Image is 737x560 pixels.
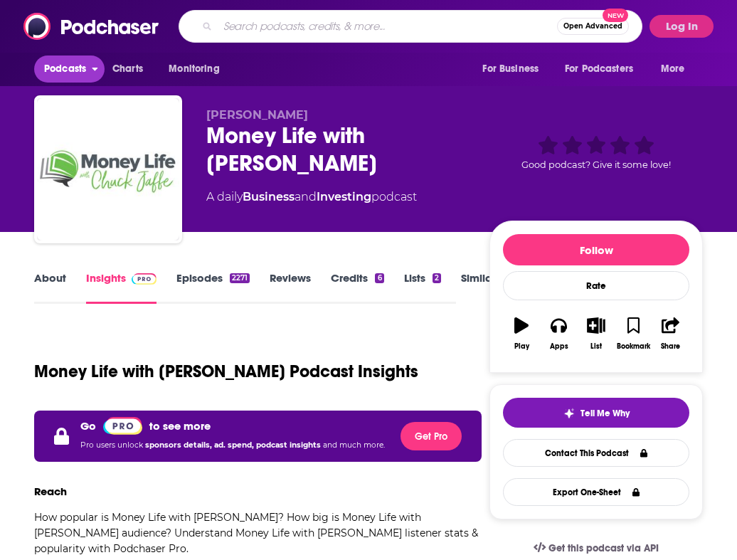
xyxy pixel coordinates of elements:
p: to see more [149,419,211,433]
span: For Podcasters [565,59,633,79]
img: Podchaser Pro [103,417,142,435]
button: List [578,308,615,359]
div: Rate [503,271,689,300]
span: [PERSON_NAME] [206,108,308,122]
button: open menu [34,56,105,83]
div: 2 [433,273,441,283]
button: Log In [649,15,714,38]
span: Charts [112,59,143,79]
span: Good podcast? Give it some love! [521,159,671,170]
span: Podcasts [44,59,86,79]
span: sponsors details, ad. spend, podcast insights [145,440,323,450]
span: Open Advanced [563,23,622,30]
div: 6 [375,273,383,283]
button: Bookmark [615,308,652,359]
div: Good podcast? Give it some love! [489,108,703,196]
a: About [34,271,66,304]
a: Credits6 [331,271,383,304]
a: Reviews [270,271,311,304]
h3: Reach [34,485,67,498]
button: Get Pro [401,422,462,450]
a: Pro website [103,416,142,435]
img: tell me why sparkle [563,408,575,419]
div: Search podcasts, credits, & more... [179,10,642,43]
a: Similar [461,271,496,304]
button: open menu [159,56,238,83]
div: Apps [550,342,568,351]
button: Apps [540,308,577,359]
a: InsightsPodchaser Pro [86,271,157,304]
button: open menu [651,56,703,83]
div: Play [514,342,529,351]
div: 2271 [230,273,250,283]
a: Charts [103,56,152,83]
button: Play [503,308,540,359]
p: Pro users unlock and much more. [80,435,385,456]
img: Money Life with Chuck Jaffe [37,98,179,241]
h1: Money Life with [PERSON_NAME] Podcast Insights [34,361,418,382]
div: A daily podcast [206,189,417,206]
div: Bookmark [617,342,650,351]
button: Share [652,308,689,359]
span: More [661,59,685,79]
img: Podchaser Pro [132,273,157,285]
button: tell me why sparkleTell Me Why [503,398,689,428]
input: Search podcasts, credits, & more... [218,15,557,38]
button: Export One-Sheet [503,478,689,506]
img: Podchaser - Follow, Share and Rate Podcasts [23,13,160,40]
button: Follow [503,234,689,265]
a: Episodes2271 [176,271,250,304]
p: How popular is Money Life with [PERSON_NAME]? How big is Money Life with [PERSON_NAME] audience? ... [34,509,482,556]
span: Get this podcast via API [548,542,659,554]
span: Tell Me Why [580,408,630,419]
a: Lists2 [404,271,441,304]
div: Share [661,342,680,351]
span: and [295,190,317,204]
a: Investing [317,190,371,204]
button: open menu [472,56,556,83]
a: Contact This Podcast [503,439,689,467]
span: New [603,9,628,22]
div: List [590,342,602,351]
button: Open AdvancedNew [557,18,629,35]
p: Go [80,419,96,433]
span: For Business [482,59,539,79]
span: Monitoring [169,59,219,79]
button: open menu [556,56,654,83]
a: Business [243,190,295,204]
